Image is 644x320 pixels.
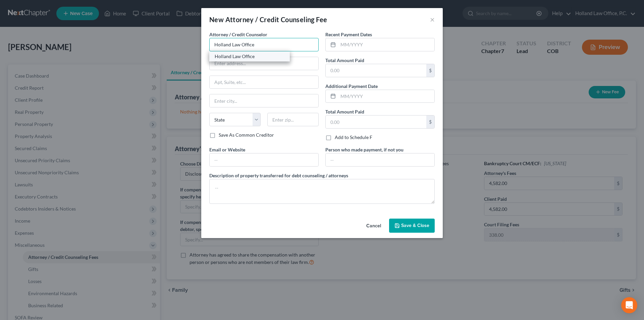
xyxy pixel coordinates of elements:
[325,146,404,153] label: Person who made payment, if not you
[209,15,224,24] span: New
[209,146,245,153] label: Email or Website
[267,113,319,126] input: Enter zip...
[326,116,426,128] input: 0.00
[325,108,364,115] label: Total Amount Paid
[326,153,434,166] input: --
[225,15,327,24] span: Attorney / Credit Counseling Fee
[338,90,434,103] input: MM/YYYY
[430,15,435,24] button: ×
[326,64,426,77] input: 0.00
[361,219,386,233] button: Cancel
[209,38,319,51] input: Search creditor by name...
[219,132,274,138] label: Save As Common Creditor
[210,94,318,107] input: Enter city...
[426,64,434,77] div: $
[325,83,378,90] label: Additional Payment Date
[210,153,318,166] input: --
[325,57,364,64] label: Total Amount Paid
[338,38,434,51] input: MM/YYYY
[621,297,637,313] div: Open Intercom Messenger
[401,223,429,228] span: Save & Close
[325,31,372,38] label: Recent Payment Dates
[215,53,284,60] div: Holland Law Office
[389,219,435,233] button: Save & Close
[335,134,372,141] label: Add to Schedule F
[210,57,318,70] input: Enter address...
[210,76,318,89] input: Apt, Suite, etc...
[209,32,267,37] span: Attorney / Credit Counselor
[209,172,348,179] label: Description of property transferred for debt counseling / attorneys
[426,116,434,128] div: $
